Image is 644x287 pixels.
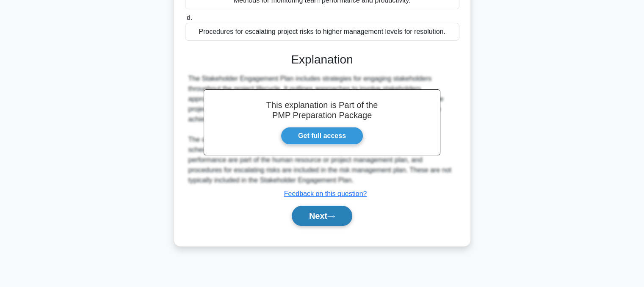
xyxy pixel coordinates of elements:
[185,23,459,41] div: Procedures for escalating project risks to higher management levels for resolution.
[187,14,192,21] span: d.
[284,190,367,197] a: Feedback on this question?
[188,74,456,185] div: The Stakeholder Engagement Plan includes strategies for engaging stakeholders throughout the proj...
[292,206,352,226] button: Next
[190,52,454,67] h3: Explanation
[281,127,363,145] a: Get full access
